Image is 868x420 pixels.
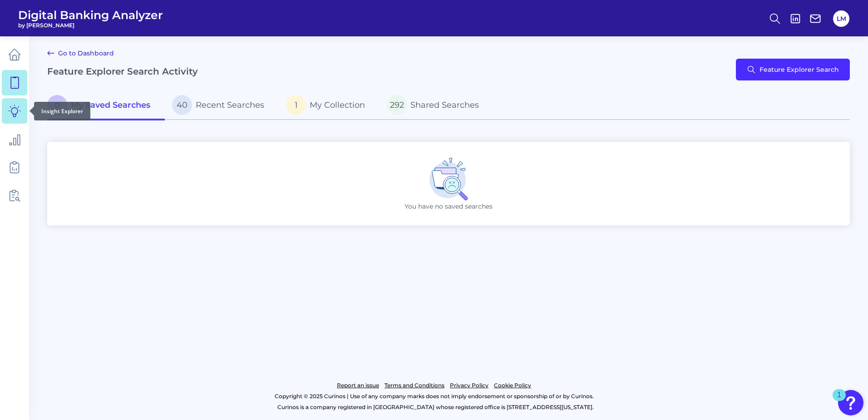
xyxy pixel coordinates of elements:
p: Curinos is a company registered in [GEOGRAPHIC_DATA] whose registered office is [STREET_ADDRESS][... [47,402,824,413]
div: You have no saved searches [47,142,850,225]
a: Go to Dashboard [47,48,114,59]
button: Open Resource Center, 1 new notification [838,390,863,415]
span: Shared Searches [410,100,479,110]
button: LM [833,10,849,27]
a: 40Recent Searches [165,91,279,120]
p: Copyright © 2025 Curinos | Use of any company marks does not imply endorsement or sponsorship of ... [44,391,824,402]
button: Feature Explorer Search [736,59,850,80]
span: 0 [47,95,67,115]
span: by [PERSON_NAME] [18,22,163,29]
a: Privacy Policy [450,380,488,391]
span: 40 [172,95,192,115]
div: 1 [837,395,841,407]
div: Insight Explorer [34,102,90,120]
span: Recent Searches [196,100,264,110]
span: My Collection [310,100,365,110]
a: 292Shared Searches [380,91,493,120]
span: 1 [286,95,306,115]
a: Cookie Policy [494,380,531,391]
span: Feature Explorer Search [759,66,839,73]
span: Digital Banking Analyzer [18,8,163,22]
a: 0My Saved Searches [47,91,165,120]
span: My Saved Searches [71,100,150,110]
h2: Feature Explorer Search Activity [47,66,198,77]
a: Report an issue [337,380,379,391]
a: Terms and Conditions [385,380,444,391]
a: 1My Collection [279,91,380,120]
span: 292 [387,95,407,115]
